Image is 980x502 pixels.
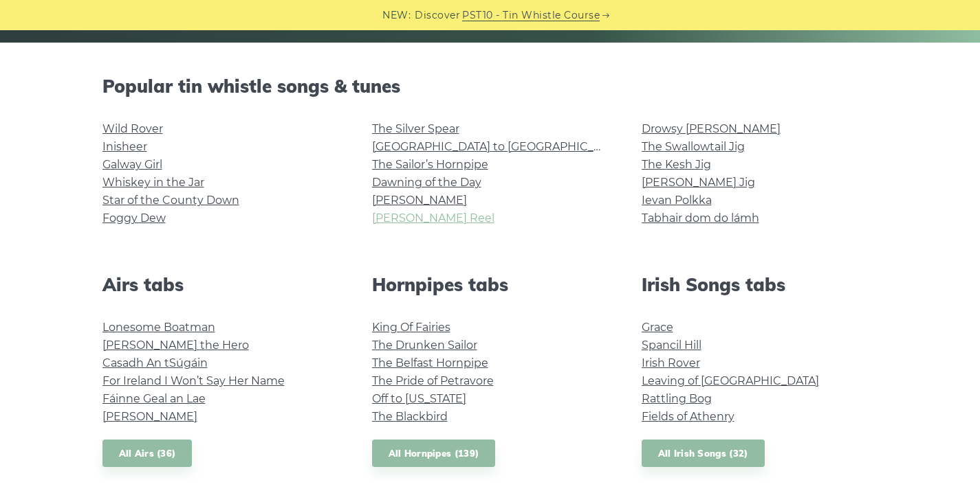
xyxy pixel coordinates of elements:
[372,274,609,295] h2: Hornpipes tabs
[642,194,712,207] a: Ievan Polkka
[642,321,673,334] a: Grace
[102,140,147,153] a: Inisheer
[102,194,239,207] a: Star of the County Down
[102,440,193,468] a: All Airs (36)
[642,374,819,387] a: Leaving of [GEOGRAPHIC_DATA]
[102,356,208,369] a: Casadh An tSúgáin
[642,410,734,423] a: Fields of Athenry
[642,140,745,153] a: The Swallowtail Jig
[372,374,494,387] a: The Pride of Petravore
[372,392,466,405] a: Off to [US_STATE]
[372,158,488,171] a: The Sailor’s Hornpipe
[642,158,711,171] a: The Kesh Jig
[102,321,215,334] a: Lonesome Boatman
[372,321,450,334] a: King Of Fairies
[382,8,411,23] span: NEW:
[102,76,878,97] h2: Popular tin whistle songs & tunes
[372,212,494,225] a: [PERSON_NAME] Reel
[642,440,765,468] a: All Irish Songs (32)
[372,356,488,369] a: The Belfast Hornpipe
[642,356,700,369] a: Irish Rover
[102,176,204,189] a: Whiskey in the Jar
[372,140,626,153] a: [GEOGRAPHIC_DATA] to [GEOGRAPHIC_DATA]
[372,194,467,207] a: [PERSON_NAME]
[372,440,496,468] a: All Hornpipes (139)
[642,274,878,295] h2: Irish Songs tabs
[102,158,162,171] a: Galway Girl
[642,176,755,189] a: [PERSON_NAME] Jig
[102,374,285,387] a: For Ireland I Won’t Say Her Name
[102,274,339,295] h2: Airs tabs
[102,212,166,225] a: Foggy Dew
[372,410,448,423] a: The Blackbird
[372,339,477,352] a: The Drunken Sailor
[642,339,701,352] a: Spancil Hill
[462,8,600,23] a: PST10 - Tin Whistle Course
[372,176,481,189] a: Dawning of the Day
[102,410,197,423] a: [PERSON_NAME]
[642,212,759,225] a: Tabhair dom do lámh
[372,122,459,135] a: The Silver Spear
[415,8,460,23] span: Discover
[642,392,712,405] a: Rattling Bog
[102,339,249,352] a: [PERSON_NAME] the Hero
[642,122,781,135] a: Drowsy [PERSON_NAME]
[102,392,206,405] a: Fáinne Geal an Lae
[102,122,163,135] a: Wild Rover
